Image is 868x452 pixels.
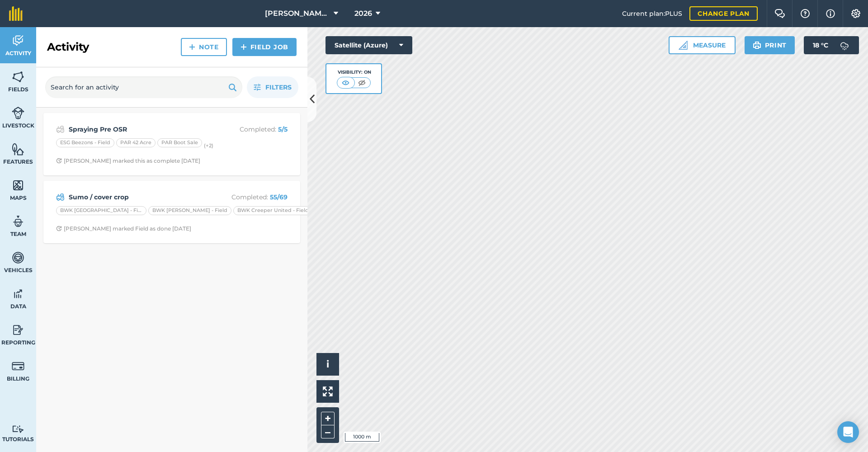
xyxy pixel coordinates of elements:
[69,192,212,202] strong: Sumo / cover crop
[326,358,329,370] span: i
[774,9,785,18] img: Two speech bubbles overlapping with the left bubble in the forefront
[233,206,313,215] div: BWK Creeper United - Field
[157,138,202,147] div: PAR Boot Sale
[826,8,835,19] img: svg+xml;base64,PHN2ZyB4bWxucz0iaHR0cDovL3d3dy53My5vcmcvMjAwMC9zdmciIHdpZHRoPSIxNyIgaGVpZ2h0PSIxNy...
[49,186,295,238] a: Sumo / cover cropCompleted: 55/69BWK [GEOGRAPHIC_DATA] - FieldBWK [PERSON_NAME] - FieldBWK Creepe...
[12,251,24,264] img: svg+xml;base64,PD94bWwgdmVyc2lvbj0iMS4wIiBlbmNvZGluZz0idXRmLTgiPz4KPCEtLSBHZW5lcmF0b3I6IEFkb2JlIE...
[837,421,859,443] div: Open Intercom Messenger
[181,38,227,56] a: Note
[12,215,24,228] img: svg+xml;base64,PD94bWwgdmVyc2lvbj0iMS4wIiBlbmNvZGluZz0idXRmLTgiPz4KPCEtLSBHZW5lcmF0b3I6IEFkb2JlIE...
[316,353,339,376] button: i
[189,42,195,52] img: svg+xml;base64,PHN2ZyB4bWxucz0iaHR0cDovL3d3dy53My5vcmcvMjAwMC9zdmciIHdpZHRoPSIxNCIgaGVpZ2h0PSIyNC...
[232,38,297,56] a: Field Job
[340,78,351,87] img: svg+xml;base64,PHN2ZyB4bWxucz0iaHR0cDovL3d3dy53My5vcmcvMjAwMC9zdmciIHdpZHRoPSI1MCIgaGVpZ2h0PSI0MC...
[228,82,237,93] img: svg+xml;base64,PHN2ZyB4bWxucz0iaHR0cDovL3d3dy53My5vcmcvMjAwMC9zdmciIHdpZHRoPSIxOSIgaGVpZ2h0PSIyNC...
[12,287,24,301] img: svg+xml;base64,PD94bWwgdmVyc2lvbj0iMS4wIiBlbmNvZGluZz0idXRmLTgiPz4KPCEtLSBHZW5lcmF0b3I6IEFkb2JlIE...
[622,9,682,19] span: Current plan : PLUS
[337,69,371,76] div: Visibility: On
[247,76,298,98] button: Filters
[265,8,330,19] span: [PERSON_NAME] Hayleys Partnership
[689,6,758,21] a: Change plan
[265,82,292,92] span: Filters
[354,8,372,19] span: 2026
[148,206,231,215] div: BWK [PERSON_NAME] - Field
[56,206,146,215] div: BWK [GEOGRAPHIC_DATA] - Field
[47,40,89,54] h2: Activity
[679,41,688,50] img: Ruler icon
[241,42,247,52] img: svg+xml;base64,PHN2ZyB4bWxucz0iaHR0cDovL3d3dy53My5vcmcvMjAwMC9zdmciIHdpZHRoPSIxNCIgaGVpZ2h0PSIyNC...
[56,138,114,147] div: ESG Beezons - Field
[669,36,736,54] button: Measure
[49,118,295,170] a: Spraying Pre OSRCompleted: 5/5ESG Beezons - FieldPAR 42 AcrePAR Boot Sale(+2)Clock with arrow poi...
[9,6,23,21] img: fieldmargin Logo
[12,106,24,120] img: svg+xml;base64,PD94bWwgdmVyc2lvbj0iMS4wIiBlbmNvZGluZz0idXRmLTgiPz4KPCEtLSBHZW5lcmF0b3I6IEFkb2JlIE...
[278,125,288,133] strong: 5 / 5
[835,36,854,54] img: svg+xml;base64,PD94bWwgdmVyc2lvbj0iMS4wIiBlbmNvZGluZz0idXRmLTgiPz4KPCEtLSBHZW5lcmF0b3I6IEFkb2JlIE...
[813,36,828,54] span: 18 ° C
[800,9,811,18] img: A question mark icon
[12,142,24,156] img: svg+xml;base64,PHN2ZyB4bWxucz0iaHR0cDovL3d3dy53My5vcmcvMjAwMC9zdmciIHdpZHRoPSI1NiIgaGVpZ2h0PSI2MC...
[12,179,24,192] img: svg+xml;base64,PHN2ZyB4bWxucz0iaHR0cDovL3d3dy53My5vcmcvMjAwMC9zdmciIHdpZHRoPSI1NiIgaGVpZ2h0PSI2MC...
[12,70,24,84] img: svg+xml;base64,PHN2ZyB4bWxucz0iaHR0cDovL3d3dy53My5vcmcvMjAwMC9zdmciIHdpZHRoPSI1NiIgaGVpZ2h0PSI2MC...
[745,36,795,54] button: Print
[321,412,335,425] button: +
[12,323,24,337] img: svg+xml;base64,PD94bWwgdmVyc2lvbj0iMS4wIiBlbmNvZGluZz0idXRmLTgiPz4KPCEtLSBHZW5lcmF0b3I6IEFkb2JlIE...
[323,386,333,396] img: Four arrows, one pointing top left, one top right, one bottom right and the last bottom left
[753,40,761,51] img: svg+xml;base64,PHN2ZyB4bWxucz0iaHR0cDovL3d3dy53My5vcmcvMjAwMC9zdmciIHdpZHRoPSIxOSIgaGVpZ2h0PSIyNC...
[804,36,859,54] button: 18 °C
[216,192,288,202] p: Completed :
[56,226,62,231] img: Clock with arrow pointing clockwise
[12,359,24,373] img: svg+xml;base64,PD94bWwgdmVyc2lvbj0iMS4wIiBlbmNvZGluZz0idXRmLTgiPz4KPCEtLSBHZW5lcmF0b3I6IEFkb2JlIE...
[56,157,200,165] div: [PERSON_NAME] marked this as complete [DATE]
[12,425,24,433] img: svg+xml;base64,PD94bWwgdmVyc2lvbj0iMS4wIiBlbmNvZGluZz0idXRmLTgiPz4KPCEtLSBHZW5lcmF0b3I6IEFkb2JlIE...
[204,142,213,149] small: (+ 2 )
[216,124,288,134] p: Completed :
[270,193,288,201] strong: 55 / 69
[56,124,65,135] img: svg+xml;base64,PD94bWwgdmVyc2lvbj0iMS4wIiBlbmNvZGluZz0idXRmLTgiPz4KPCEtLSBHZW5lcmF0b3I6IEFkb2JlIE...
[12,34,24,47] img: svg+xml;base64,PD94bWwgdmVyc2lvbj0iMS4wIiBlbmNvZGluZz0idXRmLTgiPz4KPCEtLSBHZW5lcmF0b3I6IEFkb2JlIE...
[356,78,368,87] img: svg+xml;base64,PHN2ZyB4bWxucz0iaHR0cDovL3d3dy53My5vcmcvMjAwMC9zdmciIHdpZHRoPSI1MCIgaGVpZ2h0PSI0MC...
[850,9,861,18] img: A cog icon
[56,192,65,202] img: svg+xml;base64,PD94bWwgdmVyc2lvbj0iMS4wIiBlbmNvZGluZz0idXRmLTgiPz4KPCEtLSBHZW5lcmF0b3I6IEFkb2JlIE...
[321,425,335,438] button: –
[325,36,412,54] button: Satellite (Azure)
[69,124,212,134] strong: Spraying Pre OSR
[56,158,62,164] img: Clock with arrow pointing clockwise
[116,138,156,147] div: PAR 42 Acre
[56,225,191,232] div: [PERSON_NAME] marked Field as done [DATE]
[45,76,242,98] input: Search for an activity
